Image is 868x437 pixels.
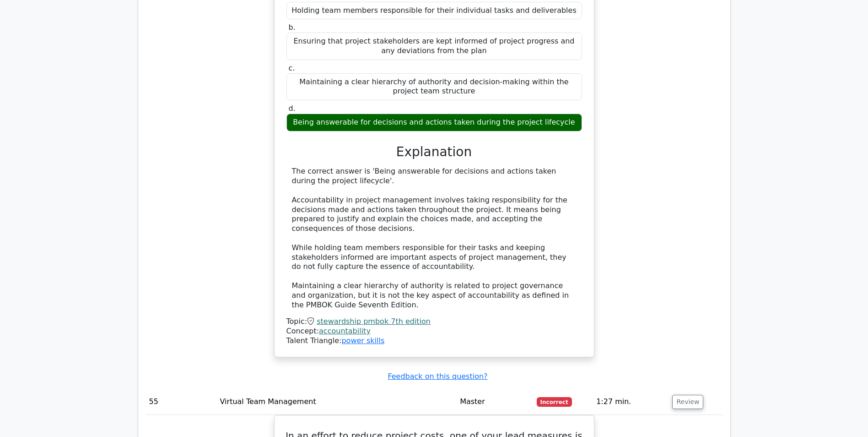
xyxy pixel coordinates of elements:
span: b. [289,23,296,32]
td: 1:27 min. [593,389,669,415]
span: d. [289,104,296,113]
div: Maintaining a clear hierarchy of authority and decision-making within the project team structure [286,73,582,101]
span: c. [289,64,295,72]
td: Master [456,389,533,415]
div: Topic: [286,317,582,327]
button: Review [672,395,703,409]
div: Concept: [286,327,582,336]
td: 55 [146,389,216,415]
a: power skills [341,336,384,345]
div: Ensuring that project stakeholders are kept informed of project progress and any deviations from ... [286,33,582,60]
span: Incorrect [537,397,572,406]
td: Virtual Team Management [216,389,457,415]
a: accountability [319,327,371,335]
a: stewardship pmbok 7th edition [317,317,431,326]
div: The correct answer is 'Being answerable for decisions and actions taken during the project lifecy... [292,167,577,310]
h3: Explanation [292,144,577,160]
div: Talent Triangle: [286,317,582,345]
div: Holding team members responsible for their individual tasks and deliverables [286,2,582,20]
a: Feedback on this question? [388,372,487,381]
div: Being answerable for decisions and actions taken during the project lifecycle [286,114,582,131]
